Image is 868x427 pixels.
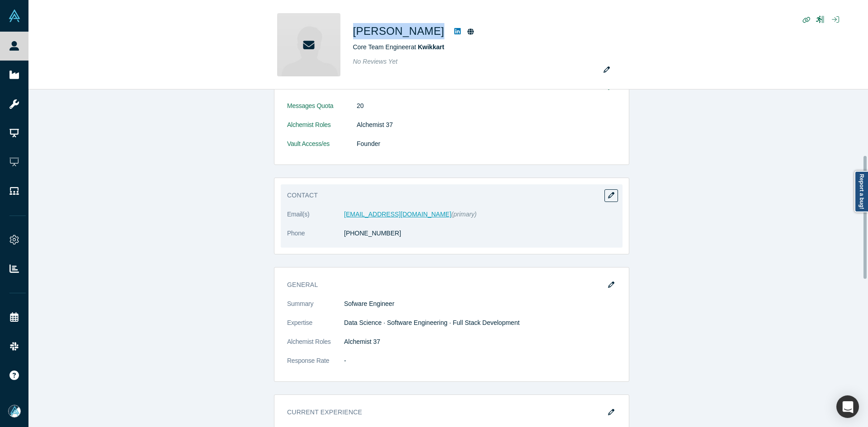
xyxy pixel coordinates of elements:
[854,171,868,212] a: Report a bug!
[357,101,616,111] dd: 20
[287,337,344,356] dt: Alchemist Roles
[451,211,476,218] span: (primary)
[287,280,604,290] h3: General
[287,229,344,248] dt: Phone
[344,356,616,366] dd: -
[344,211,451,218] a: [EMAIL_ADDRESS][DOMAIN_NAME]
[8,9,21,22] img: Alchemist Vault Logo
[353,43,444,51] span: Core Team Engineer at
[353,58,398,65] span: No Reviews Yet
[418,43,444,51] a: Kwikkart
[287,356,344,375] dt: Response Rate
[357,139,616,149] dd: Founder
[287,408,604,417] h3: Current Experience
[287,299,344,318] dt: Summary
[287,101,357,120] dt: Messages Quota
[287,318,344,337] dt: Expertise
[287,210,344,229] dt: Email(s)
[8,405,21,418] img: Mia Scott's Account
[287,191,604,200] h3: Contact
[357,120,616,130] dd: Alchemist 37
[344,337,616,347] dd: Alchemist 37
[287,120,357,139] dt: Alchemist Roles
[344,299,616,309] p: Sofware Engineer
[287,139,357,158] dt: Vault Access/es
[344,319,519,326] span: Data Science · Software Engineering · Full Stack Development
[353,23,444,39] h1: [PERSON_NAME]
[344,230,401,237] a: [PHONE_NUMBER]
